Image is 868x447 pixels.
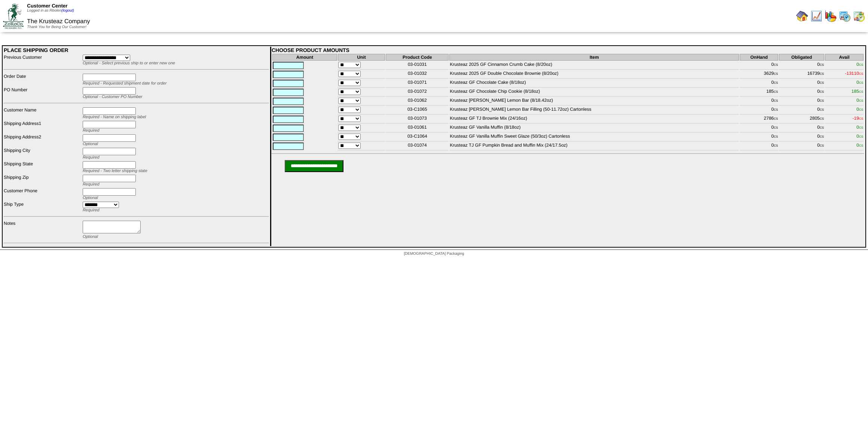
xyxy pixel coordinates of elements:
span: Logged in as Rbolen [27,9,74,13]
span: Thank You for Being Our Customer! [27,25,86,29]
span: -19 [853,116,863,121]
span: Required [83,155,100,160]
td: 0 [779,124,824,132]
td: 03-01074 [386,142,449,150]
span: Optional [83,235,98,239]
span: Required - Name on shipping label [83,115,146,119]
img: line_graph.gif [810,10,822,22]
span: CS [774,108,778,111]
span: Optional - Select previous ship to or enter new one [83,61,175,65]
th: Avail [825,54,864,61]
span: CS [820,126,824,129]
span: Required - Two letter shipping state [83,169,147,173]
td: 0 [740,133,778,141]
td: Shipping Address2 [3,134,82,147]
td: Customer Name [3,107,82,120]
td: Krusteaz GF Vanilla Muffin Sweet Glaze (50/3oz) Cartonless [449,133,739,141]
td: 2805 [779,115,824,123]
img: ZoRoCo_Logo(Green%26Foil)%20jpg.webp [3,3,24,28]
span: CS [820,81,824,85]
td: Krusteaz [PERSON_NAME] Lemon Bar Filling (50-11.72oz) Cartonless [449,106,739,114]
td: 0 [740,106,778,114]
span: Required [83,128,100,133]
img: calendarprod.gif [839,10,851,22]
td: 16739 [779,70,824,79]
span: -13110 [845,71,864,76]
td: 03-C1065 [386,106,449,114]
span: 0 [856,98,863,103]
a: (logout) [61,9,74,13]
td: PO Number [3,87,82,99]
span: CS [820,135,824,138]
span: CS [820,108,824,111]
span: 0 [856,62,863,67]
td: 0 [779,61,824,70]
td: Krusteaz GF Chocolate Chip Cookie (8/18oz) [449,88,739,97]
td: 03-01061 [386,124,449,132]
span: CS [774,126,778,129]
span: 0 [856,107,863,112]
span: CS [859,90,863,94]
span: CS [820,99,824,102]
td: 0 [779,142,824,150]
span: Optional [83,142,98,146]
span: CS [859,99,863,102]
span: CS [820,90,824,94]
td: Shipping Address1 [3,120,82,133]
td: 03-01032 [386,70,449,79]
td: 03-01072 [386,88,449,97]
span: CS [859,117,863,120]
th: OnHand [740,54,778,61]
td: Notes [3,220,82,239]
td: Krusteaz GF TJ Brownie Mix (24/16oz) [449,115,739,123]
td: 3629 [740,70,778,79]
td: 185 [740,88,778,97]
span: 0 [856,80,863,85]
span: CS [820,63,824,67]
td: 0 [740,124,778,132]
span: CS [859,108,863,111]
td: Krusteaz GF Chocolate Cake (8/18oz) [449,79,739,88]
td: 0 [779,88,824,97]
span: Required [83,208,100,212]
td: Shipping State [3,161,82,174]
td: 0 [779,106,824,114]
td: Customer Phone [3,188,82,200]
th: Product Code [386,54,449,61]
td: Shipping Zip [3,174,82,187]
span: CS [774,135,778,138]
td: Krusteaz TJ GF Pumpkin Bread and Muffin Mix (24/17.5oz) [449,142,739,150]
span: CS [859,81,863,85]
th: Obligated [779,54,824,61]
span: CS [774,72,778,76]
span: CS [820,117,824,120]
span: CS [774,99,778,102]
span: Customer Center [27,3,67,9]
td: Krusteaz 2025 GF Cinnamon Crumb Cake (8/20oz) [449,61,739,70]
span: 0 [856,134,863,139]
th: Item [449,54,739,61]
td: 0 [779,133,824,141]
span: Optional [83,196,98,200]
th: Unit [338,54,385,61]
span: Optional - Customer PO Number [83,95,143,99]
td: 0 [740,79,778,88]
td: 03-01062 [386,97,449,105]
span: 0 [856,143,863,148]
td: 0 [779,79,824,88]
span: [DEMOGRAPHIC_DATA] Packaging [404,252,464,256]
span: CS [859,135,863,138]
th: Amount [272,54,337,61]
td: Krusteaz [PERSON_NAME] Lemon Bar (8/18.42oz) [449,97,739,105]
td: 03-01071 [386,79,449,88]
img: home.gif [796,10,808,22]
td: Order Date [3,73,82,86]
span: 0 [856,125,863,130]
div: CHOOSE PRODUCT AMOUNTS [272,47,864,53]
span: CS [820,144,824,147]
td: Ship Type [3,201,82,213]
span: CS [774,117,778,120]
span: Required [83,182,100,187]
td: 03-01073 [386,115,449,123]
span: CS [859,63,863,67]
